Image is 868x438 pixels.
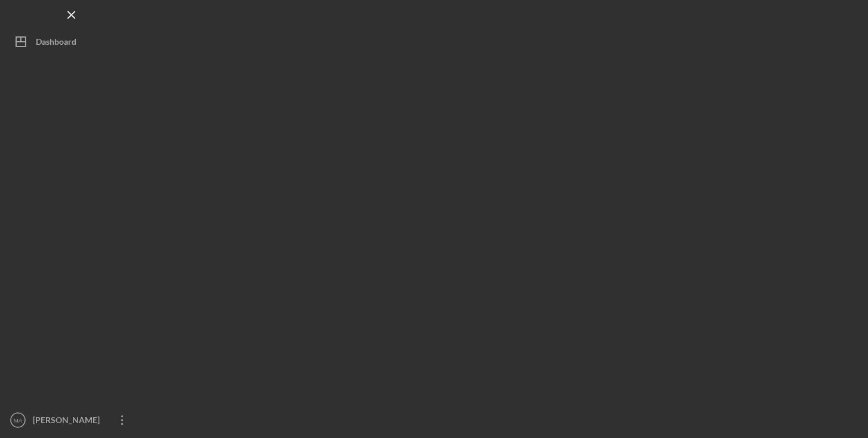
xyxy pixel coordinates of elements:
[14,417,23,424] text: MA
[6,408,137,432] button: MA[PERSON_NAME]
[6,30,137,54] button: Dashboard
[36,30,76,57] div: Dashboard
[30,408,107,435] div: [PERSON_NAME]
